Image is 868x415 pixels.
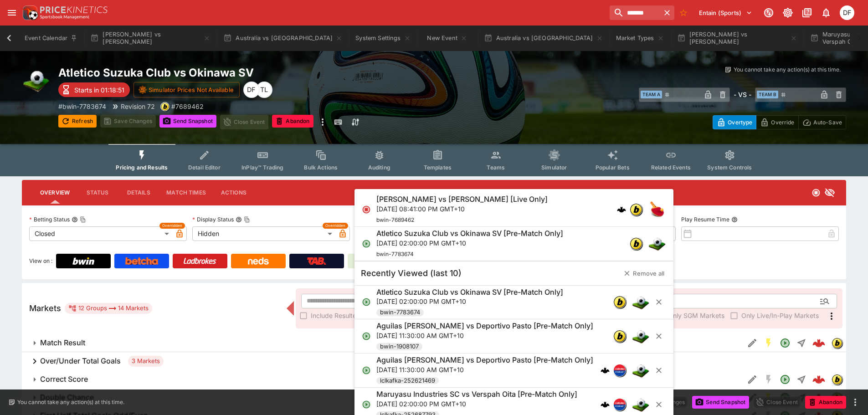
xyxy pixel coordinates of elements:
[760,371,777,388] button: SGM Disabled
[159,182,213,204] button: Match Times
[22,389,744,407] button: Double Chance
[376,355,593,365] h6: Aguilas [PERSON_NAME] vs Deportivo Pasto [Pre-Match Only]
[817,293,833,309] button: Open
[837,3,857,23] button: David Foster
[810,370,828,389] a: 2438ef1d-f332-4202-9b20-e3b58e21104b
[632,395,650,414] img: soccer.png
[33,182,77,204] button: Overview
[681,215,729,223] p: Play Resume Time
[832,374,842,384] img: bwin
[192,215,234,223] p: Display Status
[362,332,371,341] svg: Open
[29,215,70,223] p: Betting Status
[613,364,626,377] div: lclkafka
[304,164,338,171] span: Bulk Actions
[744,371,760,388] button: Edit Detail
[307,257,326,265] img: TabNZ
[614,296,626,308] img: bwin.png
[812,188,821,197] svg: Closed
[826,311,837,322] svg: More
[256,82,272,98] div: Trent Lewis
[20,4,38,22] img: PriceKinetics Logo
[676,5,691,20] button: No Bookmarks
[376,342,422,351] span: bwin-1908107
[22,66,51,95] img: soccer.png
[244,216,250,223] button: Copy To Clipboard
[777,335,793,351] button: Open
[648,200,666,219] img: table_tennis.png
[713,115,756,129] button: Overtype
[418,26,477,51] button: New Event
[162,223,182,229] span: Overridden
[618,266,670,281] button: Remove all
[376,308,424,317] span: bwin-7783674
[19,26,83,51] button: Event Calendar
[85,26,216,51] button: [PERSON_NAME] vs [PERSON_NAME]
[487,164,505,171] span: Teams
[614,364,626,376] img: lclkafka.png
[361,268,462,278] h5: Recently Viewed (last 10)
[805,397,846,406] span: Mark an event as closed and abandoned.
[771,118,794,127] p: Override
[812,337,825,349] div: bb2cf608-d7ca-4eba-bb69-b44b8299bdf1
[272,115,313,128] button: Abandon
[672,26,803,51] button: [PERSON_NAME] vs [PERSON_NAME]
[121,102,155,111] p: Revision 72
[793,371,810,388] button: Straight
[812,373,825,386] img: logo-cerberus--red.svg
[243,82,260,98] div: David Foster
[630,203,642,216] div: bwin
[613,398,626,411] div: lclkafka
[812,373,825,386] div: 2438ef1d-f332-4202-9b20-e3b58e21104b
[713,115,846,129] div: Start From
[614,330,626,342] img: bwin.png
[376,287,563,297] h6: Atletico Suzuka Club vs Okinawa SV [Pre-Match Only]
[376,216,414,223] span: bwin-7689462
[760,335,777,351] button: SGM Enabled
[756,115,798,129] button: Override
[77,182,118,204] button: Status
[757,91,778,98] span: Team B
[171,102,204,111] p: Copy To Clipboard
[188,164,221,171] span: Detail Editor
[850,397,861,408] button: more
[728,118,752,127] p: Overtype
[29,303,61,313] h5: Markets
[632,293,650,311] img: soccer.png
[376,399,577,409] p: [DATE] 02:00:00 PM GMT+10
[272,116,313,125] span: Mark an event as closed and abandoned.
[58,66,452,80] h2: Copy To Clipboard
[311,311,387,320] span: Include Resulted Markets
[832,374,842,385] div: bwin
[478,26,609,51] button: Australia vs [GEOGRAPHIC_DATA]
[362,366,371,375] svg: Open
[348,254,402,268] a: Cerberus
[596,164,630,171] span: Popular Bets
[668,311,724,320] span: Only SGM Markets
[58,115,97,128] button: Refresh
[22,334,744,352] button: Match Result
[617,205,626,214] img: logo-cerberus.svg
[741,311,819,320] span: Only Live/In-Play Markets
[832,338,842,348] img: bwin
[734,66,841,74] p: You cannot take any action(s) at this time.
[80,216,86,223] button: Copy To Clipboard
[17,398,124,406] p: You cannot take any action(s) at this time.
[734,90,751,99] h6: - VS -
[376,365,593,374] p: [DATE] 11:30:00 AM GMT+10
[601,400,610,409] div: cerberus
[731,216,738,223] button: Play Resume Time
[118,182,159,204] button: Details
[40,374,88,384] h6: Correct Score
[692,396,749,409] button: Send Snapshot
[630,237,642,250] div: bwin
[218,26,348,51] button: Australia vs [GEOGRAPHIC_DATA]
[362,205,371,214] svg: Closed
[134,82,240,97] button: Simulator Prices Not Available
[611,26,670,51] button: Market Types
[840,5,854,20] div: David Foster
[424,164,452,171] span: Templates
[125,257,158,265] img: Betcha
[159,115,216,128] button: Send Snapshot
[74,85,124,95] p: Starts in 01:18:51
